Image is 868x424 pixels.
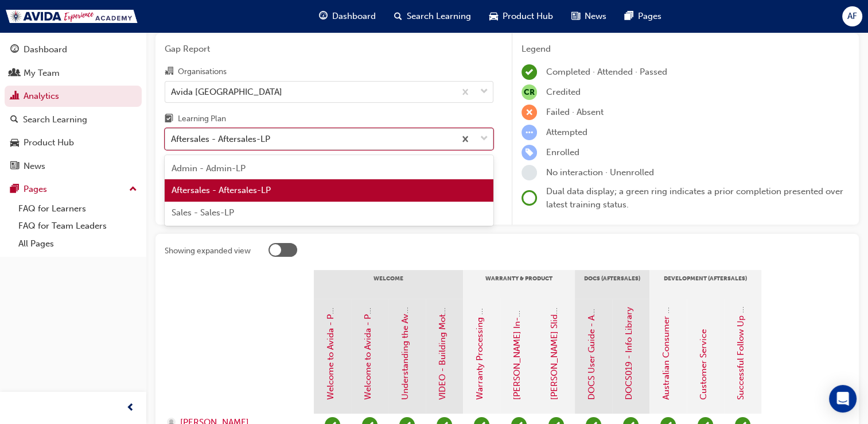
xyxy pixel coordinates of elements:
span: AF [847,10,857,23]
a: All Pages [14,235,142,253]
button: DashboardMy TeamAnalyticsSearch LearningProduct HubNews [5,37,142,179]
span: learningRecordVerb_ATTEMPT-icon [521,125,537,140]
a: search-iconSearch Learning [385,5,480,28]
a: Welcome to Avida - Part 1: Our Brand & History [325,211,336,400]
button: AF [842,6,862,26]
span: search-icon [394,9,402,24]
span: Gap Report [165,43,493,56]
span: learningRecordVerb_FAIL-icon [521,105,537,120]
a: My Team [5,63,142,84]
a: Understanding the Avida Experience Hub [400,236,410,400]
span: news-icon [10,161,19,172]
span: Pages [638,10,661,23]
a: car-iconProduct Hub [480,5,562,28]
span: car-icon [489,9,498,24]
span: null-icon [521,84,537,100]
div: Showing expanded view [165,245,251,257]
div: Dashboard [24,43,67,56]
span: Enrolled [546,147,579,157]
a: News [5,156,142,177]
span: guage-icon [10,45,19,55]
div: Development (Aftersales) [649,270,761,299]
span: learningRecordVerb_ENROLL-icon [521,145,537,160]
span: Dashboard [332,10,376,23]
a: Dashboard [5,39,142,60]
span: down-icon [480,84,488,99]
a: pages-iconPages [616,5,671,28]
a: Customer Service [698,329,709,400]
span: pages-icon [625,9,633,24]
span: Credited [546,87,581,97]
span: pages-icon [10,184,19,195]
span: prev-icon [126,401,135,415]
div: Open Intercom Messenger [829,385,857,413]
a: news-iconNews [562,5,616,28]
span: Search Learning [407,10,471,23]
span: Completed · Attended · Passed [546,67,667,77]
a: Australian Consumer Law [661,298,671,400]
span: car-icon [10,138,19,148]
div: Legend [521,43,850,56]
span: organisation-icon [165,67,173,77]
a: FAQ for Team Leaders [14,217,142,235]
a: guage-iconDashboard [310,5,385,28]
span: Aftersales - Aftersales-LP [172,185,271,195]
div: Learning Plan [178,113,226,125]
span: down-icon [480,132,488,147]
div: My Team [24,67,60,80]
img: Trak [6,10,138,23]
span: No interaction · Unenrolled [546,167,654,178]
div: Avida [GEOGRAPHIC_DATA] [171,85,282,98]
div: Warranty & Product [463,270,575,299]
span: Product Hub [503,10,553,23]
span: Dual data display; a green ring indicates a prior completion presented over latest training status. [546,186,843,210]
span: learningRecordVerb_COMPLETE-icon [521,64,537,80]
a: DOCS019 - Info Library [624,307,634,400]
a: Analytics [5,86,142,107]
span: up-icon [129,182,137,197]
div: Product Hub [24,136,74,149]
span: Failed · Absent [546,107,604,117]
div: Organisations [178,66,227,78]
div: DOCS (Aftersales) [575,270,649,299]
div: News [24,160,45,173]
span: learningplan-icon [165,114,173,125]
a: Search Learning [5,109,142,130]
span: people-icon [10,68,19,79]
span: News [585,10,606,23]
span: Admin - Admin-LP [172,163,246,174]
div: Search Learning [23,113,87,126]
span: learningRecordVerb_NONE-icon [521,165,537,180]
button: Pages [5,179,142,200]
span: Attempted [546,127,587,137]
a: Product Hub [5,132,142,153]
div: Aftersales - Aftersales-LP [171,133,270,146]
span: news-icon [571,9,580,24]
a: FAQ for Learners [14,200,142,218]
span: search-icon [10,115,18,125]
span: chart-icon [10,91,19,102]
a: DOCS User Guide - Access to DOCS [586,257,597,400]
span: Sales - Sales-LP [172,207,234,218]
div: Pages [24,183,47,196]
a: Successful Follow Up Calls [735,294,746,400]
span: guage-icon [319,9,328,24]
div: Welcome [314,270,463,299]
